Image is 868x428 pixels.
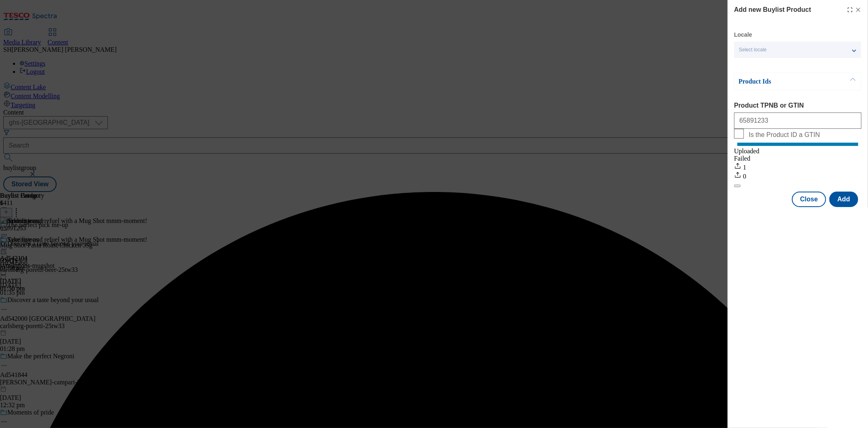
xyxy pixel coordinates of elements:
span: Select locale [739,47,767,53]
button: Add [829,192,858,207]
div: Uploaded [734,148,861,155]
button: Select locale [734,42,861,58]
label: Locale [734,33,752,37]
button: Close [792,192,826,207]
div: 1 [734,162,861,171]
input: Enter 1 or 20 space separated Product TPNB or GTIN [734,113,861,129]
h4: Add new Buylist Product [734,5,811,15]
p: Product Ids [739,77,824,86]
div: 0 [734,171,861,180]
span: Is the Product ID a GTIN [749,131,820,139]
div: Failed [734,155,861,162]
label: Product TPNB or GTIN [734,102,861,109]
